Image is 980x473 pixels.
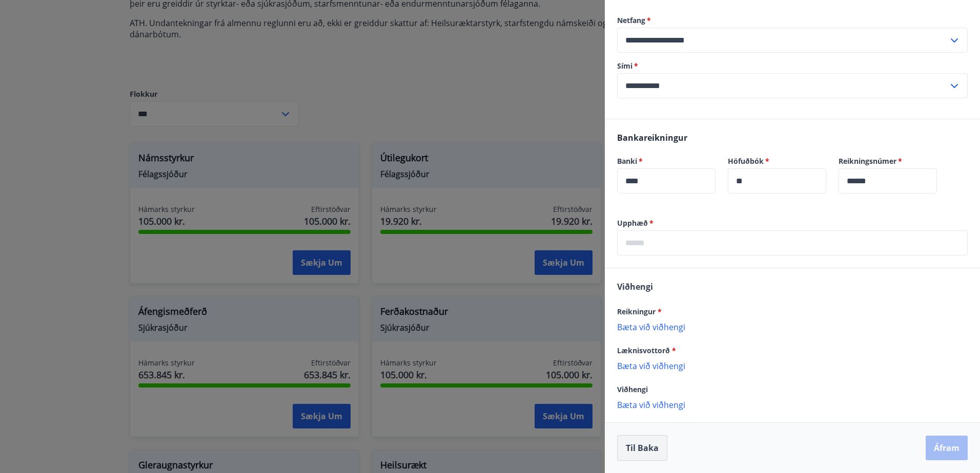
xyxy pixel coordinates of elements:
span: Bankareikningur [617,132,687,143]
span: Læknisvottorð [617,346,676,355]
p: Bæta við viðhengi [617,321,968,332]
label: Upphæð [617,218,968,228]
button: Til baka [617,435,667,461]
span: Viðhengi [617,384,648,394]
span: Viðhengi [617,281,653,292]
p: Bæta við viðhengi [617,360,968,371]
p: Bæta við viðhengi [617,399,968,410]
label: Reikningsnúmer [839,156,937,166]
div: Upphæð [617,230,968,255]
label: Banki [617,156,716,166]
label: Höfuðbók [728,156,826,166]
span: Reikningur [617,307,662,316]
label: Sími [617,61,968,71]
label: Netfang [617,15,968,26]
